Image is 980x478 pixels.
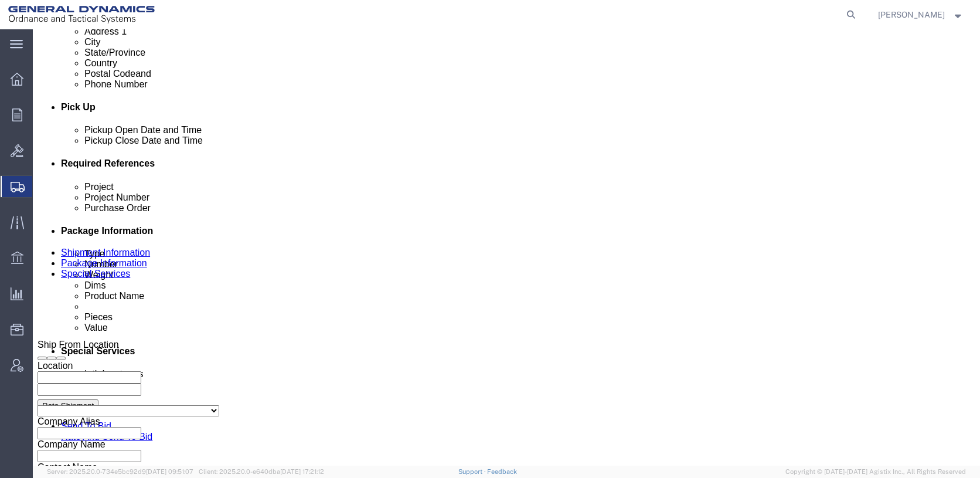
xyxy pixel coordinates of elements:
[877,8,964,22] button: [PERSON_NAME]
[878,8,945,21] span: Aaron Craig
[8,6,155,23] img: logo
[199,468,324,475] span: Client: 2025.20.0-e640dba
[33,29,980,466] iframe: FS Legacy Container
[458,468,488,475] a: Support
[146,468,193,475] span: [DATE] 09:51:07
[487,468,517,475] a: Feedback
[785,467,966,477] span: Copyright © [DATE]-[DATE] Agistix Inc., All Rights Reserved
[47,468,193,475] span: Server: 2025.20.0-734e5bc92d9
[280,468,324,475] span: [DATE] 17:21:12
